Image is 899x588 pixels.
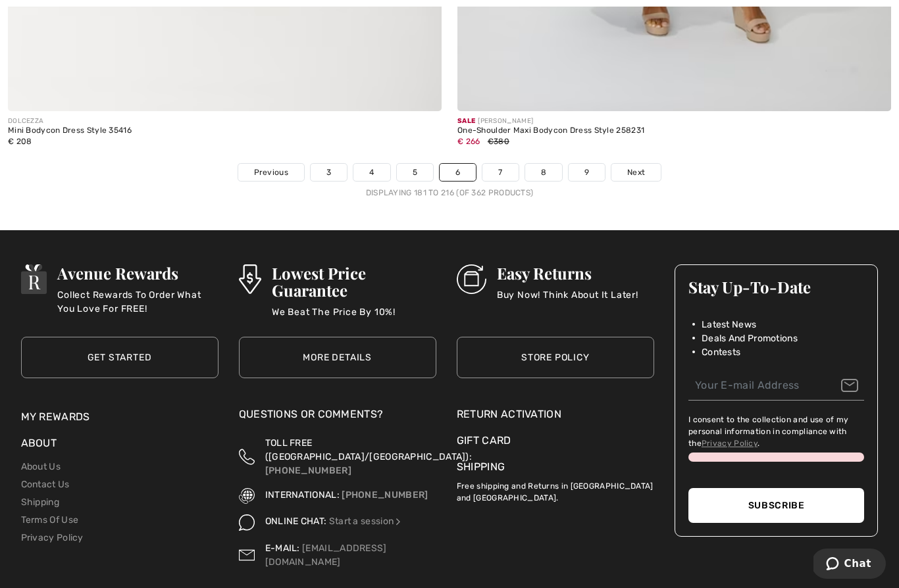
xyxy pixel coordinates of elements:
img: Lowest Price Guarantee [239,264,261,294]
input: Your E-mail Address [688,371,865,401]
span: €380 [488,137,509,146]
img: Toll Free (Canada/US) [239,436,255,478]
button: Subscribe [688,488,865,523]
a: Next [611,164,661,181]
div: Mini Bodycon Dress Style 35416 [8,126,132,135]
a: Get Started [21,337,218,378]
div: One-Shoulder Maxi Bodycon Dress Style 258231 [457,126,644,135]
span: Next [627,166,645,178]
a: [PHONE_NUMBER] [342,489,428,501]
a: 5 [397,164,433,181]
span: Deals And Promotions [702,331,798,345]
span: TOLL FREE ([GEOGRAPHIC_DATA]/[GEOGRAPHIC_DATA]): [265,437,472,462]
a: [PHONE_NUMBER] [265,465,351,476]
h3: Stay Up-To-Date [688,278,865,295]
img: International [239,488,255,504]
span: Latest News [702,318,756,331]
p: Buy Now! Think About It Later! [497,288,638,314]
a: About Us [21,461,61,472]
div: DOLCEZZA [8,116,132,126]
div: About [21,435,218,458]
iframe: Opens a widget where you can chat to one of our agents [813,549,886,581]
a: 7 [482,164,518,181]
a: Gift Card [457,433,654,449]
a: Previous [238,164,304,181]
h3: Lowest Price Guarantee [272,264,436,299]
img: Easy Returns [457,264,486,294]
span: ONLINE CHAT: [265,516,327,527]
span: INTERNATIONAL: [265,489,340,501]
img: Online Chat [394,517,403,526]
a: Privacy Policy [702,439,758,448]
a: 4 [353,164,390,181]
h3: Avenue Rewards [57,264,218,282]
a: Store Policy [457,337,654,378]
a: My Rewards [21,410,90,423]
div: [PERSON_NAME] [457,116,644,126]
img: Avenue Rewards [21,264,47,294]
a: Shipping [457,460,505,473]
a: 9 [569,164,605,181]
span: Contests [702,345,740,359]
label: I consent to the collection and use of my personal information in compliance with the . [688,414,865,449]
a: Privacy Policy [21,532,84,543]
span: E-MAIL: [265,543,300,554]
h3: Easy Returns [497,264,638,282]
a: Terms Of Use [21,514,79,526]
a: Contact Us [21,479,70,490]
span: € 208 [8,137,32,146]
a: Return Activation [457,406,654,422]
a: 6 [440,164,476,181]
a: More Details [239,337,436,378]
span: € 266 [457,137,480,146]
span: Previous [254,166,288,178]
img: Contact us [239,541,255,569]
p: We Beat The Price By 10%! [272,305,436,331]
a: Shipping [21,497,59,508]
a: 3 [311,164,347,181]
p: Free shipping and Returns in [GEOGRAPHIC_DATA] and [GEOGRAPHIC_DATA]. [457,475,654,504]
p: Collect Rewards To Order What You Love For FREE! [57,288,218,314]
a: 8 [525,164,562,181]
span: Sale [457,117,475,125]
img: Online Chat [239,514,255,530]
div: Questions or Comments? [239,406,436,429]
a: [EMAIL_ADDRESS][DOMAIN_NAME] [265,543,387,568]
a: Start a session [329,516,403,527]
